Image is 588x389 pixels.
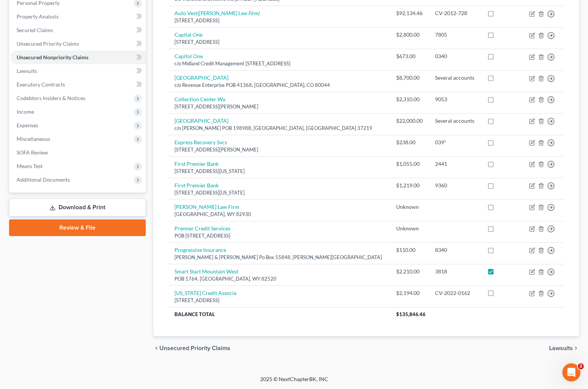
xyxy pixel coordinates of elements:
[174,82,384,89] div: c/o Revenue Enterprise POB 41368, [GEOGRAPHIC_DATA], CO 80044
[174,297,384,304] div: [STREET_ADDRESS]
[174,74,228,81] a: [GEOGRAPHIC_DATA]
[174,10,260,16] a: Auto Vest([PERSON_NAME] Law Firm)
[435,117,475,125] div: Several accounts
[17,149,48,156] span: SOFA Review
[17,27,53,33] span: Secured Claims
[396,289,423,297] div: $2,194.00
[153,345,230,351] button: chevron_left Unsecured Priority Claims
[17,95,85,101] span: Codebtors Insiders & Notices
[11,146,146,159] a: SOFA Review
[174,39,384,46] div: [STREET_ADDRESS]
[174,31,202,38] a: Capital One
[174,225,230,232] a: Premier Credit Services
[9,199,146,216] a: Download & Print
[435,246,475,254] div: 8340
[562,363,580,381] iframe: Intercom live chat
[174,182,219,188] a: First Premier Bank
[174,53,203,59] a: Capitol One
[11,37,146,51] a: Unsecured Priority Claims
[396,203,423,211] div: Unknown
[396,74,423,82] div: $8,700.00
[17,176,70,183] span: Additional Documents
[11,51,146,64] a: Unsecured Nonpriority Claims
[17,68,37,74] span: Lawsuits
[174,60,384,67] div: c/o Midland Credit Management [STREET_ADDRESS]
[17,136,50,142] span: Miscellaneous
[174,254,384,261] div: [PERSON_NAME] & [PERSON_NAME] Po Box 55848, [PERSON_NAME][GEOGRAPHIC_DATA]
[174,146,384,153] div: [STREET_ADDRESS][PERSON_NAME]
[174,96,225,102] a: Collection Center Wy
[174,232,384,239] div: POB [STREET_ADDRESS]
[396,246,423,254] div: $110.00
[17,81,65,88] span: Executory Contracts
[174,211,384,218] div: [GEOGRAPHIC_DATA], WY 82930
[174,168,384,175] div: [STREET_ADDRESS][US_STATE]
[435,160,475,168] div: 2441
[17,163,43,169] span: Means Test
[396,139,423,146] div: $238.00
[396,9,423,17] div: $92,134.46
[396,160,423,168] div: $1,055.00
[79,375,509,389] div: 2025 © NextChapterBK, INC
[174,117,228,124] a: [GEOGRAPHIC_DATA]
[435,74,475,82] div: Several accounts
[9,219,146,236] a: Review & File
[174,247,226,253] a: Progressive Insurance
[549,345,579,351] button: Lawsuits chevron_right
[396,96,423,103] div: $2,310.00
[17,13,59,20] span: Property Analysis
[396,268,423,275] div: $2,210.00
[573,345,579,351] i: chevron_right
[435,52,475,60] div: 0340
[396,225,423,232] div: Unknown
[17,122,38,128] span: Expenses
[174,161,219,167] a: First Premier Bank
[174,204,239,210] a: [PERSON_NAME] Law Firm
[396,182,423,189] div: $1,219.00
[168,307,390,321] th: Balance Total
[174,275,384,282] div: POB 1764, [GEOGRAPHIC_DATA], WY 82520
[17,54,88,60] span: Unsecured Nonpriority Claims
[435,268,475,275] div: 3818
[11,10,146,23] a: Property Analysis
[435,9,475,17] div: CV-2012-728
[174,189,384,196] div: [STREET_ADDRESS][US_STATE]
[159,345,230,351] span: Unsecured Priority Claims
[174,290,236,296] a: [US_STATE] Credit Associa
[174,268,238,275] a: Smart Start Mountain West
[174,125,384,132] div: c/o [PERSON_NAME] POB 198988, [GEOGRAPHIC_DATA], [GEOGRAPHIC_DATA] 37219
[174,139,227,145] a: Express Recovery Svcs
[174,103,384,110] div: [STREET_ADDRESS][PERSON_NAME]
[578,363,584,369] span: 2
[153,345,159,351] i: chevron_left
[435,31,475,39] div: 7805
[11,23,146,37] a: Secured Claims
[11,64,146,78] a: Lawsuits
[396,52,423,60] div: $673.00
[435,289,475,297] div: CV-2022-0162
[396,117,423,125] div: $22,000.00
[435,96,475,103] div: 9053
[396,311,426,317] span: $135,846.46
[11,78,146,91] a: Executory Contracts
[174,17,384,24] div: [STREET_ADDRESS]
[435,182,475,189] div: 9360
[198,10,260,16] i: ([PERSON_NAME] Law Firm)
[17,40,79,47] span: Unsecured Priority Claims
[396,31,423,39] div: $2,800.00
[549,345,573,351] span: Lawsuits
[17,108,34,115] span: Income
